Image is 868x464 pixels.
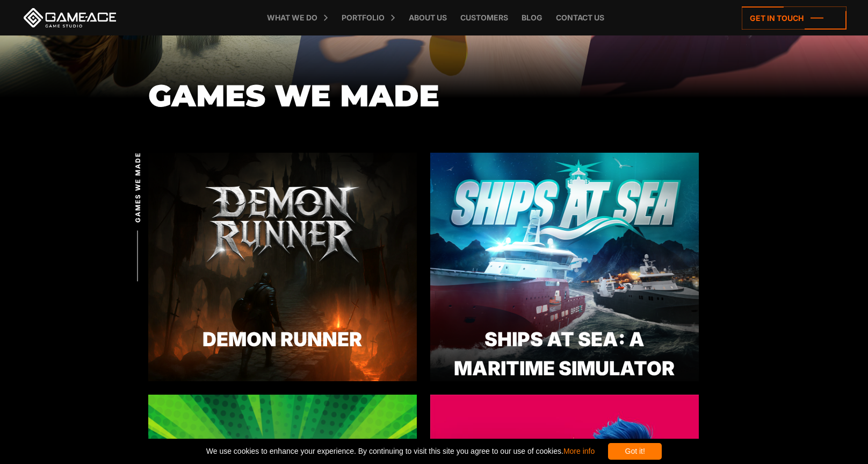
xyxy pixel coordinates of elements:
[608,443,662,460] div: Got it!
[148,153,417,381] img: Demon runner preview
[742,6,847,30] a: Get in touch
[206,443,595,460] span: We use cookies to enhance your experience. By continuing to visit this site you agree to our use ...
[148,325,417,354] div: Demon Runner
[148,79,720,112] h1: GAMES WE MADE
[430,153,699,381] img: Ships at sea preview image
[563,447,595,455] a: More info
[430,325,699,383] div: Ships At Sea: A Maritime Simulator
[133,152,142,222] span: GAMES WE MADE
